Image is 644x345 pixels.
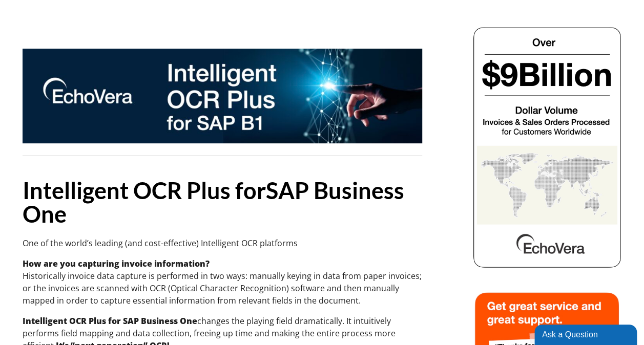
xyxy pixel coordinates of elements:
p: One of the world’s leading (and cost-effective) Intelligent OCR platforms [23,237,422,249]
strong: Intelligent OCR Plus for SAP Business One [23,315,197,327]
strong: Intelligent OCR Plus for [23,177,266,204]
p: Historically invoice data capture is performed in two ways: manually keying in data from paper in... [23,257,422,307]
strong: How are you capturing invoice information? [23,258,210,269]
strong: SAP Business One [23,177,404,228]
img: echovera dollar volume [472,26,622,269]
iframe: chat widget [534,322,639,345]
